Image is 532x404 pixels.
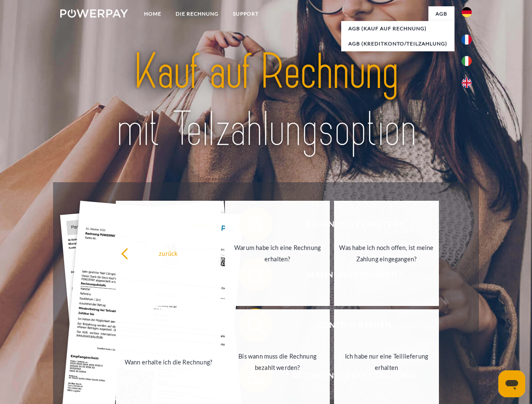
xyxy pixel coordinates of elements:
a: Was habe ich noch offen, ist meine Zahlung eingegangen? [334,201,439,306]
a: DIE RECHNUNG [168,6,226,21]
a: AGB (Kauf auf Rechnung) [341,21,454,36]
img: title-powerpay_de.svg [80,40,452,161]
img: it [462,56,472,66]
div: Ich habe nur eine Teillieferung erhalten [339,351,434,373]
a: agb [428,6,454,21]
a: Home [137,6,168,21]
a: AGB (Kreditkonto/Teilzahlung) [341,36,454,51]
div: Bis wann muss die Rechnung bezahlt werden? [230,351,325,373]
img: en [462,78,472,88]
a: SUPPORT [226,6,266,21]
div: zurück [121,247,216,259]
div: Wann erhalte ich die Rechnung? [121,356,216,367]
iframe: Schaltfläche zum Öffnen des Messaging-Fensters [498,370,525,397]
div: Was habe ich noch offen, ist meine Zahlung eingegangen? [339,242,434,265]
img: fr [462,35,472,45]
img: logo-powerpay-white.svg [60,9,128,18]
div: Warum habe ich eine Rechnung erhalten? [230,242,325,265]
img: de [462,7,472,17]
